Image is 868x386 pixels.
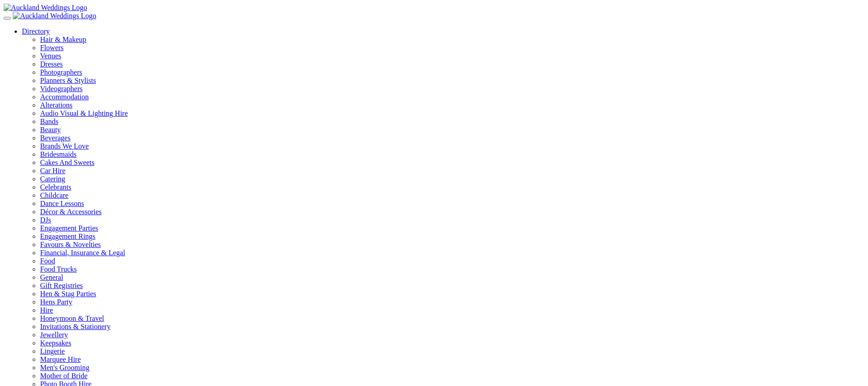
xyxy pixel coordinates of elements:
[40,298,72,306] a: Hens Party
[40,339,71,347] a: Keepsakes
[40,273,63,281] a: General
[40,68,864,77] a: Photographers
[40,232,95,240] a: Engagement Rings
[40,347,65,355] a: Lingerie
[22,27,50,35] a: Directory
[40,314,104,322] a: Honeymoon & Travel
[40,364,89,371] a: Men's Grooming
[40,85,864,93] a: Videographers
[40,257,55,265] a: Food
[40,241,101,248] a: Favours & Novelties
[40,216,51,224] a: DJs
[40,150,77,158] a: Bridesmaids
[40,109,128,117] a: Audio Visual & Lighting Hire
[40,191,68,199] a: Childcare
[40,101,72,109] a: Alterations
[40,44,864,52] a: Flowers
[40,372,87,380] a: Mother of Bride
[40,167,66,175] a: Car Hire
[40,183,71,191] a: Celebrants
[40,134,71,142] a: Beverages
[40,265,77,273] a: Food Trucks
[40,306,53,314] a: Hire
[40,200,84,207] a: Dance Lessons
[40,118,58,125] a: Bands
[40,290,96,298] a: Hen & Stag Parties
[40,159,94,166] a: Cakes And Sweets
[40,323,111,330] a: Invitations & Stationery
[40,331,68,339] a: Jewellery
[13,12,96,20] img: Auckland Weddings Logo
[4,4,87,12] img: Auckland Weddings Logo
[40,355,81,363] a: Marquee Hire
[40,208,102,216] a: Décor & Accessories
[40,175,65,183] a: Catering
[40,52,864,60] a: Venues
[40,142,89,150] a: Brands We Love
[40,77,864,85] a: Planners & Stylists
[40,60,864,68] a: Dresses
[4,17,11,20] button: Menu
[40,126,61,134] a: Beauty
[40,282,83,289] a: Gift Registries
[40,93,89,101] a: Accommodation
[40,36,864,44] a: Hair & Makeup
[40,224,98,232] a: Engagement Parties
[40,249,125,257] a: Financial, Insurance & Legal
